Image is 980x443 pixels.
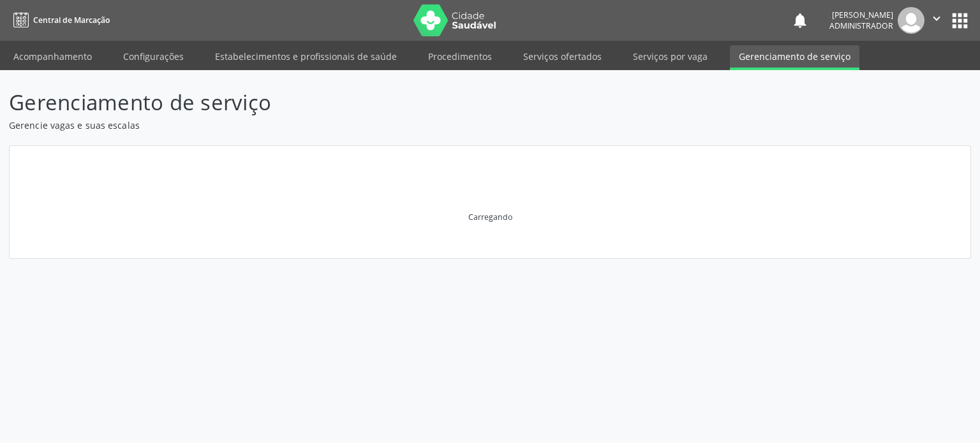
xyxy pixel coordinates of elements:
[930,11,944,25] i: 
[4,45,101,68] a: Acompanhamento
[419,45,501,68] a: Procedimentos
[468,212,512,222] div: Carregando
[9,119,683,132] p: Gerencie vagas e suas escalas
[9,87,683,119] p: Gerenciamento de serviço
[730,45,859,70] a: Gerenciamento de serviço
[949,10,971,32] button: apps
[624,45,716,68] a: Serviços por vaga
[924,7,949,34] button: 
[114,45,193,68] a: Configurações
[829,20,893,31] span: Administrador
[33,15,110,25] span: Central de Marcação
[791,11,809,29] button: notifications
[514,45,611,68] a: Serviços ofertados
[9,10,110,31] a: Central de Marcação
[898,7,924,34] img: img
[206,45,406,68] a: Estabelecimentos e profissionais de saúde
[829,10,893,20] div: [PERSON_NAME]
